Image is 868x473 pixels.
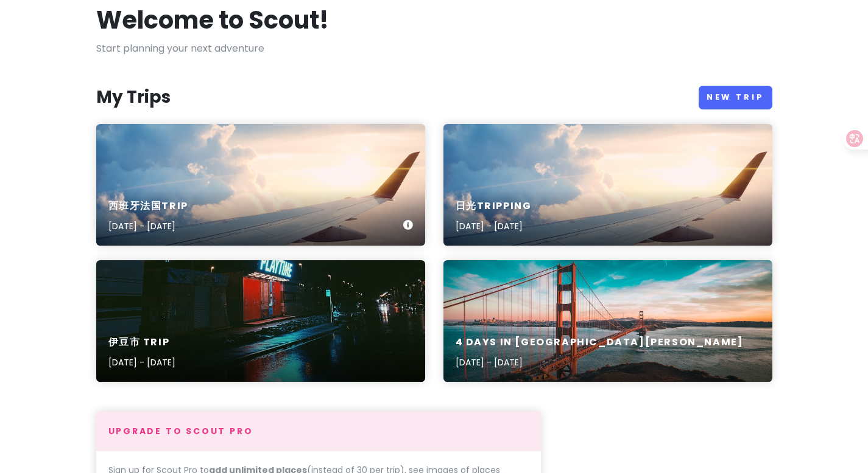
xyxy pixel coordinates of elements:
[96,260,425,382] a: red and white building during night time伊豆市 Trip[DATE] - [DATE]
[108,219,188,233] p: [DATE] - [DATE]
[96,86,171,108] h3: My Trips
[108,356,175,369] p: [DATE] - [DATE]
[108,200,188,213] h6: 西班牙法国trip
[456,219,532,233] p: [DATE] - [DATE]
[96,41,772,57] p: Start planning your next adventure
[456,200,532,213] h6: 日光tripping
[108,426,529,437] h4: Upgrade to Scout Pro
[96,124,425,246] a: aerial photography of airliner西班牙法国trip[DATE] - [DATE]
[96,4,329,36] h1: Welcome to Scout!
[108,336,175,349] h6: 伊豆市 Trip
[443,260,772,382] a: 4 Days in [GEOGRAPHIC_DATA][PERSON_NAME][DATE] - [DATE]
[456,336,744,349] h6: 4 Days in [GEOGRAPHIC_DATA][PERSON_NAME]
[443,124,772,246] a: aerial photography of airliner日光tripping[DATE] - [DATE]
[699,86,772,109] a: New Trip
[456,356,744,369] p: [DATE] - [DATE]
